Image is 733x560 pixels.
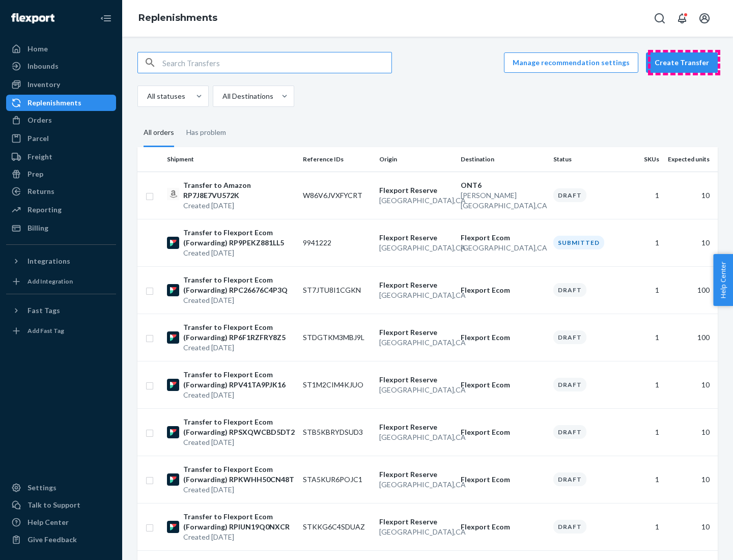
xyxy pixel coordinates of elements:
input: Search Transfers [162,52,391,73]
p: Flexport Ecom [461,285,545,295]
td: 1 [625,361,663,408]
button: Create Transfer [646,52,718,73]
a: Inbounds [6,58,116,74]
p: Flexport Ecom [461,332,545,343]
p: Flexport Reserve [379,422,453,432]
th: Reference IDs [299,147,375,172]
div: Freight [27,152,52,162]
td: STB5KBRYDSUD3 [299,408,375,456]
div: Draft [553,520,586,534]
p: Flexport Ecom [461,233,545,243]
button: Manage recommendation settings [504,52,638,73]
button: Integrations [6,253,116,269]
td: 1 [625,266,663,314]
p: Transfer to Flexport Ecom (Forwarding) RPKWHH50CN48T [183,464,295,485]
div: All orders [144,119,174,147]
th: Origin [375,147,457,172]
p: [GEOGRAPHIC_DATA] , CA [379,385,453,395]
p: Created [DATE] [183,437,295,447]
p: Transfer to Flexport Ecom (Forwarding) RPIUN19Q0NXCR [183,512,295,532]
input: All statuses [146,91,147,101]
a: Parcel [6,130,116,147]
button: Give Feedback [6,531,116,548]
p: Flexport Reserve [379,375,453,385]
td: STKKG6C4SDUAZ [299,503,375,550]
div: Draft [553,283,586,297]
th: Expected units [663,147,718,172]
p: Flexport Reserve [379,233,453,243]
td: 10 [663,503,718,550]
div: Talk to Support [27,500,80,510]
p: Created [DATE] [183,248,295,258]
div: Draft [553,378,586,391]
th: Status [549,147,626,172]
button: Close Navigation [96,8,116,29]
p: Created [DATE] [183,390,295,400]
button: Help Center [713,254,733,306]
div: Replenishments [27,98,81,108]
td: 1 [625,503,663,550]
td: STA5KUR6POJC1 [299,456,375,503]
p: Flexport Reserve [379,327,453,338]
p: Created [DATE] [183,343,295,353]
td: W86V6JVXFYCRT [299,172,375,219]
input: All Destinations [221,91,222,101]
td: ST1M2CIM4KJUO [299,361,375,408]
td: 9941222 [299,219,375,266]
td: 10 [663,219,718,266]
p: [GEOGRAPHIC_DATA] , CA [461,243,545,253]
div: Orders [27,115,52,125]
p: Transfer to Flexport Ecom (Forwarding) RP6F1RZFRY8Z5 [183,322,295,343]
td: 10 [663,408,718,456]
div: Home [27,44,48,54]
button: Open Search Box [650,8,670,29]
td: 1 [625,314,663,361]
td: STDGTKM3MBJ9L [299,314,375,361]
p: [GEOGRAPHIC_DATA] , CA [379,195,453,206]
a: Help Center [6,514,116,530]
a: Reporting [6,202,116,218]
div: Integrations [27,256,70,266]
div: Help Center [27,517,69,527]
div: Draft [553,425,586,439]
td: ST7JTU8I1CGKN [299,266,375,314]
div: Draft [553,330,586,344]
p: [GEOGRAPHIC_DATA] , CA [379,338,453,348]
a: Inventory [6,76,116,93]
div: All statuses [147,91,185,101]
p: [GEOGRAPHIC_DATA] , CA [379,527,453,537]
a: Add Integration [6,273,116,290]
th: Shipment [163,147,299,172]
p: [GEOGRAPHIC_DATA] , CA [379,290,453,300]
div: Inventory [27,79,60,90]
div: Add Fast Tag [27,326,64,335]
p: Flexport Reserve [379,469,453,480]
a: Settings [6,480,116,496]
a: Prep [6,166,116,182]
a: Talk to Support [6,497,116,513]
p: Transfer to Flexport Ecom (Forwarding) RP9PEKZ881LL5 [183,228,295,248]
p: [GEOGRAPHIC_DATA] , CA [379,432,453,442]
p: Flexport Ecom [461,380,545,390]
p: Transfer to Amazon RP7J8E7VU572K [183,180,295,201]
p: Created [DATE] [183,201,295,211]
td: 100 [663,266,718,314]
button: Open notifications [672,8,692,29]
a: Freight [6,149,116,165]
td: 1 [625,219,663,266]
td: 1 [625,172,663,219]
img: Flexport logo [11,13,54,23]
a: Add Fast Tag [6,323,116,339]
p: Flexport Reserve [379,185,453,195]
p: Created [DATE] [183,485,295,495]
div: Parcel [27,133,49,144]
p: Created [DATE] [183,532,295,542]
div: Reporting [27,205,62,215]
button: Open account menu [694,8,715,29]
p: [GEOGRAPHIC_DATA] , CA [379,480,453,490]
a: Replenishments [6,95,116,111]
div: Add Integration [27,277,73,286]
